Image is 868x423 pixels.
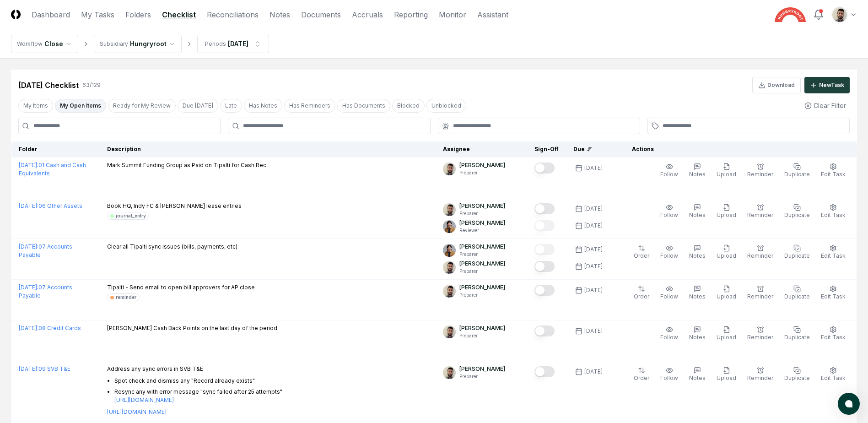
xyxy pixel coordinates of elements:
a: Accruals [352,9,383,20]
span: Edit Task [821,211,846,218]
a: Notes [270,9,290,20]
div: [DATE] [584,262,603,271]
button: Edit Task [819,202,847,221]
div: New Task [819,81,844,89]
button: Mark complete [534,325,555,336]
p: [PERSON_NAME] [459,161,505,169]
img: ACg8ocIj8Ed1971QfF93IUVvJX6lPm3y0CRToLvfAg4p8TYQk6NAZIo=s96-c [443,220,456,233]
span: Duplicate [784,252,810,259]
button: Mark complete [534,261,555,272]
span: Duplicate [784,171,810,178]
button: Blocked [392,99,425,113]
a: My Tasks [81,9,114,20]
button: Notes [687,283,707,303]
div: [DATE] [584,368,603,376]
span: Duplicate [784,211,810,218]
nav: breadcrumb [11,35,269,53]
button: Order [632,365,651,384]
button: Duplicate [782,365,812,384]
span: Duplicate [784,374,810,381]
p: Tipalti - Send email to open bill approvers for AP close [107,283,255,292]
p: Preparer [459,251,505,258]
span: Duplicate [784,293,810,300]
a: Dashboard [32,9,70,20]
button: Unblocked [426,99,466,113]
button: Duplicate [782,202,812,221]
button: Duplicate [782,243,812,262]
button: Upload [715,324,738,343]
span: Notes [689,171,706,178]
button: Upload [715,283,738,303]
span: Reminder [747,374,773,381]
p: Preparer [459,292,505,298]
button: Upload [715,243,738,262]
span: Order [634,252,649,259]
div: Workflow [17,40,43,48]
span: Reminder [747,171,773,178]
img: d09822cc-9b6d-4858-8d66-9570c114c672_214030b4-299a-48fd-ad93-fc7c7aef54c6.png [443,285,456,298]
div: [DATE] [228,39,248,49]
span: Reminder [747,293,773,300]
span: Upload [717,334,736,341]
button: Mark complete [534,220,555,231]
p: Book HQ, Indy FC & [PERSON_NAME] lease entries [107,202,242,210]
span: Edit Task [821,334,846,341]
a: [DATE]:07 Accounts Payable [19,243,72,258]
button: My Open Items [55,99,106,113]
a: [DATE]:06 Other Assets [19,202,82,209]
a: Documents [301,9,341,20]
button: Reminder [745,283,775,303]
button: Ready for My Review [108,99,176,113]
img: Hungryroot logo [775,7,806,22]
button: Clear Filter [801,97,850,114]
span: [DATE] : [19,162,38,168]
th: Description [100,141,436,157]
span: Notes [689,293,706,300]
button: Notes [687,324,707,343]
div: Actions [625,145,850,153]
th: Folder [11,141,100,157]
a: [DATE]:09 SVB T&E [19,365,70,372]
li: Spot check and dismiss any "Record already exists" [114,377,282,385]
button: Edit Task [819,161,847,180]
img: Logo [11,10,21,19]
button: Notes [687,365,707,384]
button: Edit Task [819,324,847,343]
button: Notes [687,202,707,221]
a: Reporting [394,9,428,20]
span: Edit Task [821,171,846,178]
button: Reminder [745,243,775,262]
div: [DATE] [584,327,603,335]
p: Mark Summit Funding Group as Paid on Tipalti for Cash Rec [107,161,266,169]
p: [PERSON_NAME] [459,219,505,227]
a: [URL][DOMAIN_NAME] [114,396,174,404]
button: Reminder [745,324,775,343]
span: Duplicate [784,334,810,341]
span: Notes [689,252,706,259]
div: [DATE] [584,205,603,213]
th: Assignee [436,141,527,157]
button: Edit Task [819,365,847,384]
span: Reminder [747,334,773,341]
button: Follow [658,324,680,343]
button: Download [752,77,801,93]
p: Address any sync errors in SVB T&E [107,365,282,373]
button: Late [220,99,242,113]
button: My Items [18,99,53,113]
a: Checklist [162,9,196,20]
div: [DATE] [584,245,603,254]
img: d09822cc-9b6d-4858-8d66-9570c114c672_214030b4-299a-48fd-ad93-fc7c7aef54c6.png [443,366,456,379]
p: Clear all Tipalti sync issues (bills, payments, etc) [107,243,237,251]
div: journal_entry [116,212,146,219]
button: Has Documents [337,99,390,113]
button: Mark complete [534,163,555,174]
a: Assistant [477,9,508,20]
button: Notes [687,243,707,262]
span: Follow [660,374,678,381]
span: Order [634,374,649,381]
span: Reminder [747,211,773,218]
div: Periods [205,40,226,48]
p: Preparer [459,373,505,380]
img: ACg8ocIj8Ed1971QfF93IUVvJX6lPm3y0CRToLvfAg4p8TYQk6NAZIo=s96-c [443,244,456,257]
span: Notes [689,374,706,381]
